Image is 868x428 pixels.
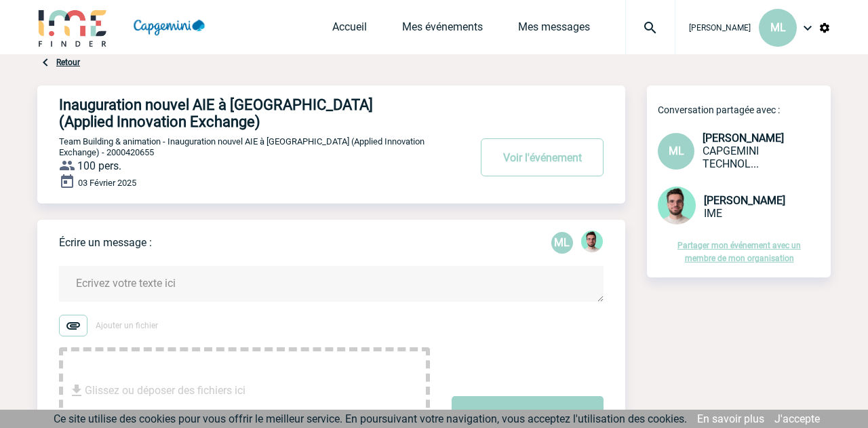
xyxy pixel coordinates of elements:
a: En savoir plus [697,412,764,425]
span: Ce site utilise des cookies pour vous offrir le meilleur service. En poursuivant votre navigation... [54,412,687,425]
p: ML [551,232,573,254]
span: [PERSON_NAME] [704,194,785,207]
div: Margaux LOCOGE [551,232,573,254]
button: Voir l'événement [481,138,604,176]
span: CAPGEMINI TECHNOLOGY SERVICES [703,144,759,170]
p: Conversation partagée avec : [658,104,831,115]
span: [PERSON_NAME] [689,23,751,33]
img: 121547-2.png [581,231,603,252]
span: [PERSON_NAME] [703,132,784,144]
a: Mes événements [402,20,483,39]
span: IME [704,207,722,220]
a: Partager mon événement avec un membre de mon organisation [677,241,801,263]
span: 100 pers. [77,159,121,172]
span: Ajouter un fichier [96,321,158,330]
img: IME-Finder [37,8,108,47]
a: J'accepte [774,412,820,425]
h4: Inauguration nouvel AIE à [GEOGRAPHIC_DATA] (Applied Innovation Exchange) [59,96,429,130]
img: file_download.svg [68,383,85,399]
a: Accueil [332,20,367,39]
a: Retour [56,58,80,67]
span: ML [770,21,786,34]
span: 03 Février 2025 [78,178,136,188]
img: 121547-2.png [658,187,696,225]
span: Glissez ou déposer des fichiers ici [85,357,245,425]
span: ML [669,144,684,157]
a: Mes messages [518,20,590,39]
span: Team Building & animation - Inauguration nouvel AIE à [GEOGRAPHIC_DATA] (Applied Innovation Excha... [59,136,425,157]
p: Écrire un message : [59,236,152,249]
div: Benjamin ROLAND [581,231,603,255]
